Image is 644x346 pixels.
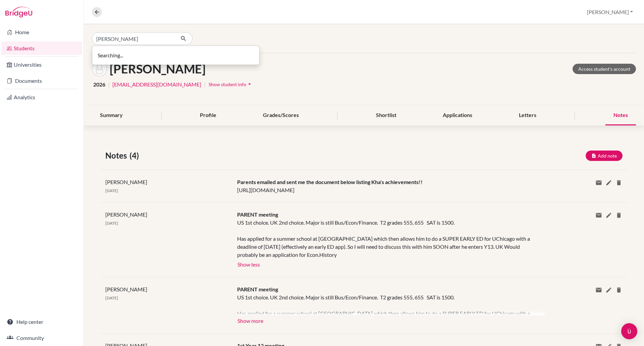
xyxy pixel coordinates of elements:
[1,315,82,329] a: Help center
[621,323,637,339] div: Open Intercom Messenger
[129,150,142,162] span: (4)
[435,106,480,125] div: Applications
[1,331,82,345] a: Community
[105,286,147,292] span: [PERSON_NAME]
[246,81,253,88] i: arrow_drop_down
[1,91,82,104] a: Analytics
[237,293,535,315] div: US 1st choice. UK 2nd choice. Major is still Bus/Econ/Finance. T2 grades 555, 655 SAT is 1500. Ha...
[237,286,278,292] span: PARENT meeting
[237,179,423,185] span: Parents emailed and sent me the document below listing Kha's achievements!!
[605,106,636,125] div: Notes
[584,6,636,18] button: [PERSON_NAME]
[237,219,535,259] div: US 1st choice. UK 2nd choice. Major is still Bus/Econ/Finance. T2 grades 555, 655 SAT is 1500. Ha...
[511,106,544,125] div: Letters
[1,74,82,88] a: Documents
[92,32,175,45] input: Find student by name...
[255,106,307,125] div: Grades/Scores
[208,79,253,90] button: Show student infoarrow_drop_down
[237,211,278,218] span: PARENT meeting
[93,80,105,89] span: 2026
[105,295,118,300] span: [DATE]
[573,64,636,74] a: Access student's account
[105,150,129,162] span: Notes
[105,179,147,185] span: [PERSON_NAME]
[204,80,206,89] span: |
[368,106,405,125] div: Shortlist
[92,61,107,76] img: Kha Tran's avatar
[1,42,82,55] a: Students
[237,259,260,269] button: Show less
[232,178,540,194] div: [URL][DOMAIN_NAME]
[105,221,118,226] span: [DATE]
[98,51,254,59] p: Searching...
[209,81,246,87] span: Show student info
[110,62,206,76] h1: [PERSON_NAME]
[192,106,224,125] div: Profile
[92,106,131,125] div: Summary
[237,315,264,325] button: Show more
[5,7,32,17] img: Bridge-U
[105,188,118,193] span: [DATE]
[1,58,82,71] a: Universities
[108,80,110,89] span: |
[586,151,623,161] button: Add note
[112,80,201,89] a: [EMAIL_ADDRESS][DOMAIN_NAME]
[1,25,82,39] a: Home
[105,211,147,218] span: [PERSON_NAME]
